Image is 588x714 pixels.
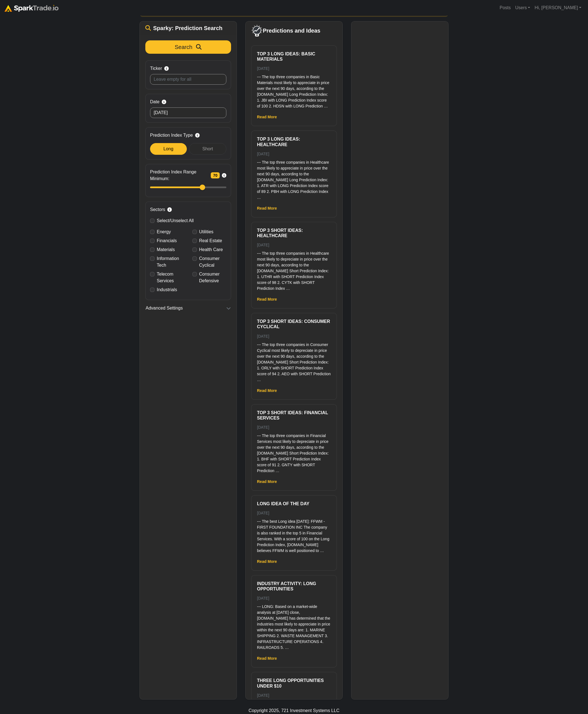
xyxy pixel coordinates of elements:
a: Read More [257,559,277,564]
label: Telecom Services [157,271,184,284]
span: Prediction Index Type [150,132,193,139]
a: Read More [257,479,277,484]
h6: Top 3 Long ideas: Healthcare [257,136,331,147]
label: Consumer Defensive [199,271,226,284]
p: --- The top three companies in Consumer Cyclical most likely to depreciate in price over the next... [257,342,331,383]
p: --- The top three companies in Healthcare most likely to depreciate in price over the next 90 day... [257,251,331,291]
div: Long [150,143,187,155]
input: Leave empty for all [150,74,226,85]
small: [DATE] [257,152,269,156]
span: Sectors [150,206,165,213]
span: Sparky: Prediction Search [153,25,222,31]
h6: Top 3 Short ideas: Consumer Cyclical [257,319,331,329]
a: Posts [497,2,513,13]
label: Consumer Cyclical [199,255,226,269]
span: Prediction Index Range Minimum: [150,169,209,182]
a: Top 3 Short ideas: Financial Services [DATE] --- The top three companies in Financial Services mo... [257,410,331,474]
p: --- The top three companies in Basic Materials most likely to appreciate in price over the next 9... [257,74,331,109]
a: Hi, [PERSON_NAME] [532,2,584,13]
a: Read More [257,388,277,393]
span: Predictions and Ideas [263,27,320,34]
span: Short [202,146,213,151]
button: Search [145,40,231,54]
h6: Top 3 Short ideas: Financial Services [257,410,331,421]
a: Read More [257,115,277,119]
a: Top 3 Long ideas: Basic Materials [DATE] --- The top three companies in Basic Materials most like... [257,51,331,109]
p: --- LONG: Based on a market-wide analysis at [DATE] close, [DOMAIN_NAME] has determined that the ... [257,604,331,651]
a: Users [513,2,532,13]
span: Long [163,146,173,151]
label: Health Care [199,246,223,253]
a: Read More [257,656,277,661]
h6: Top 3 Short ideas: Healthcare [257,228,331,238]
span: Ticker [150,65,162,72]
label: Financials [157,237,177,244]
h6: Industry Activity: Long Opportunities [257,581,331,592]
small: [DATE] [257,66,269,71]
a: Top 3 Short ideas: Consumer Cyclical [DATE] --- The top three companies in Consumer Cyclical most... [257,319,331,382]
label: Industrials [157,286,177,293]
h6: Top 3 Long ideas: Basic Materials [257,51,331,62]
span: Date [150,99,160,105]
small: [DATE] [257,334,269,338]
a: Read More [257,297,277,301]
a: Long Idea of the Day [DATE] --- The best Long idea [DATE]: FFWM - FIRST FOUNDATION INC The compan... [257,501,331,554]
small: [DATE] [257,425,269,430]
a: Top 3 Long ideas: Healthcare [DATE] --- The top three companies in Healthcare most likely to appr... [257,136,331,200]
span: 70 [211,172,220,178]
p: --- The top three companies in Healthcare most likely to appreciate in price over the next 90 day... [257,160,331,200]
a: Read More [257,206,277,210]
a: Industry Activity: Long Opportunities [DATE] --- LONG: Based on a market-wide analysis at [DATE] ... [257,581,331,651]
span: Search [175,44,192,50]
small: [DATE] [257,693,269,698]
label: Energy [157,229,171,235]
small: [DATE] [257,511,269,515]
label: Utilities [199,229,214,235]
h6: Three Long Opportunities Under $10 [257,678,331,688]
button: Advanced Settings [145,305,231,312]
p: --- The best Long idea [DATE]: FFWM - FIRST FOUNDATION INC The company is also ranked in the top ... [257,519,331,554]
img: sparktrade.png [4,5,58,12]
a: Top 3 Short ideas: Healthcare [DATE] --- The top three companies in Healthcare most likely to dep... [257,228,331,291]
label: Information Tech [157,255,184,269]
p: --- The top three companies in Financial Services most likely to depreciate in price over the nex... [257,433,331,474]
div: Short [189,143,226,155]
span: Select/Unselect All [157,218,194,223]
span: Advanced Settings [146,305,183,311]
div: Copyright 2025, 721 Investment Systems LLC [249,707,339,714]
small: [DATE] [257,596,269,600]
h6: Long Idea of the Day [257,501,331,506]
label: Real Estate [199,237,222,244]
label: Materials [157,246,175,253]
small: [DATE] [257,243,269,247]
